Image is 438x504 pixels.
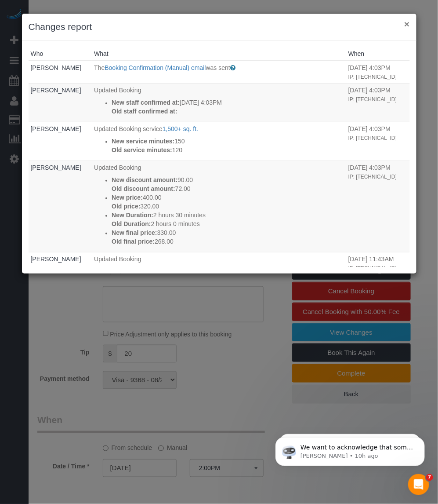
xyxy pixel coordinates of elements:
[348,135,397,141] small: IP: [TECHNICAL_ID]
[92,161,346,252] td: What
[112,220,151,227] strong: Old Duration:
[94,64,105,71] span: The
[112,212,153,219] strong: New Duration:
[404,19,409,29] button: ×
[346,47,410,61] th: When
[29,161,92,252] td: Who
[112,202,344,211] p: 320.00
[348,174,397,180] small: IP: [TECHNICAL_ID]
[426,474,433,481] span: 7
[92,83,346,122] td: What
[31,87,81,94] a: [PERSON_NAME]
[31,256,81,263] a: [PERSON_NAME]
[31,125,81,132] a: [PERSON_NAME]
[112,229,157,236] strong: New final price:
[29,83,92,122] td: Who
[112,194,143,201] strong: New price:
[22,14,416,274] sui-modal: Changes report
[29,20,410,33] h3: Changes report
[112,237,344,246] p: 268.00
[112,138,174,145] strong: New service minutes:
[112,185,175,192] strong: Old discount amount:
[346,61,410,83] td: When
[94,256,141,263] span: Updated Booking
[163,125,198,132] a: 1,500+ sq. ft.
[112,219,344,228] p: 2 hours 0 minutes
[29,61,92,83] td: Who
[112,146,172,153] strong: Old service minutes:
[94,125,163,132] span: Updated Booking service
[112,228,344,237] p: 330.00
[29,252,92,335] td: Who
[92,47,346,61] th: What
[346,83,410,122] td: When
[105,64,206,71] a: Booking Confirmation (Manual) email
[92,61,346,83] td: What
[38,26,151,146] span: We want to acknowledge that some users may be experiencing lag or slower performance in our softw...
[112,211,344,219] p: 2 hours 30 minutes
[346,122,410,161] td: When
[38,34,152,42] p: Message from Ellie, sent 10h ago
[346,161,410,252] td: When
[348,96,397,102] small: IP: [TECHNICAL_ID]
[112,146,344,154] p: 120
[112,203,140,210] strong: Old price:
[206,64,230,71] span: was sent
[94,87,141,94] span: Updated Booking
[31,164,81,171] a: [PERSON_NAME]
[112,238,155,245] strong: Old final price:
[112,98,344,107] p: [DATE] 4:03PM
[29,122,92,161] td: Who
[29,47,92,61] th: Who
[112,175,344,184] p: 90.00
[94,164,141,171] span: Updated Booking
[112,193,344,202] p: 400.00
[348,74,397,80] small: IP: [TECHNICAL_ID]
[92,122,346,161] td: What
[112,108,177,115] strong: Old staff confirmed at:
[112,137,344,146] p: 150
[112,184,344,193] p: 72.00
[92,252,346,335] td: What
[31,64,81,71] a: [PERSON_NAME]
[348,265,397,271] small: IP: [TECHNICAL_ID]
[112,176,177,183] strong: New discount amount:
[112,99,180,106] strong: New staff confirmed at:
[408,474,429,495] iframe: Intercom live chat
[346,252,410,335] td: When
[262,419,438,480] iframe: Intercom notifications message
